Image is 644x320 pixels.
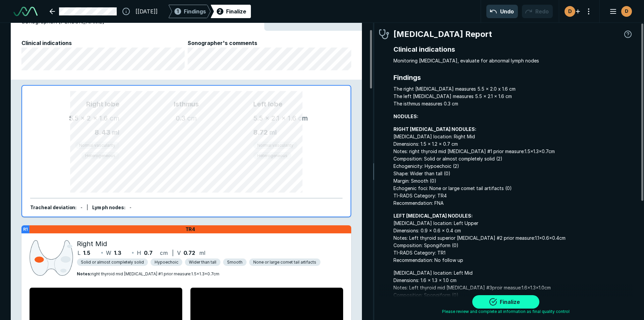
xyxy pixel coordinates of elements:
[177,249,181,257] span: V
[87,204,88,212] div: |
[129,205,131,211] span: -
[625,8,628,15] span: D
[187,39,351,47] span: Sonographer's comments
[95,128,110,136] span: 8.43
[80,204,83,212] div: -
[568,8,572,15] span: D
[30,238,73,277] img: XWbAAAABklEQVQDANaeJPLgi2pHAAAAAElFTkSuQmCC
[83,249,90,257] span: 1.5
[77,271,91,276] strong: Notes :
[257,142,293,148] span: Normal vascularity
[144,249,153,257] span: 0.7
[187,114,197,122] span: cm
[114,249,121,257] span: 1.3
[472,295,539,309] button: Finalize
[393,269,633,314] span: [MEDICAL_DATA] location: Left Mid Dimensions: 1.6 x 1.3 x 1.0 cm Notes: Left thyroid mid [MEDICAL...
[85,152,115,158] span: Heterogeneous
[119,99,253,109] span: Isthmus
[621,6,632,17] div: avatar-name
[211,5,251,18] div: 2Finalize
[605,5,633,18] button: avatar-name
[253,99,334,109] span: Left lobe
[136,7,158,15] span: [[DATE]]
[172,249,174,256] span: |
[393,212,633,264] span: [MEDICAL_DATA] location: Left Upper Dimensions: 0.9 x 0.6 x 0.4 cm Notes: Left thyroid superior [...
[176,114,185,122] span: 0.3
[393,44,633,54] span: Clinical indications
[38,99,119,109] span: Right lobe
[565,6,575,17] div: avatar-name
[269,128,277,136] span: ml
[257,152,287,158] span: Heterogeneous
[77,271,219,276] span: right thyroid mid [MEDICAL_DATA] #1 prior measure:1.5x1.3x0.7cm
[168,5,211,18] div: 1Findings
[522,5,553,18] button: Redo
[183,249,196,257] span: 0.72
[110,114,119,122] span: cm
[393,85,633,107] span: The right [MEDICAL_DATA] measures 5.5 x 2.0 x 1.6 cm The left [MEDICAL_DATA] measures 5.5 x 2.1 x...
[199,249,205,257] span: ml
[23,227,28,232] strong: R1
[393,28,492,40] span: [MEDICAL_DATA] Report
[393,213,473,219] strong: LEFT [MEDICAL_DATA] NODULES:
[393,126,633,207] span: [MEDICAL_DATA] location: Right Mid Dimensions: 1.5 x 1.2 x 0.7 cm Notes: right thyroid mid [MEDIC...
[69,114,108,122] span: 5.5 x 2 x 1.6
[226,7,246,15] div: Finalize
[184,7,206,15] span: Findings
[393,73,633,83] span: Findings
[79,142,115,148] span: Normal vascularity
[442,309,570,315] span: Please review and complete all information as final quality control
[92,205,125,211] span: Lymph nodes :
[189,259,216,265] span: Wider than tall
[160,249,168,257] span: cm
[137,249,141,257] span: H
[227,259,243,265] span: Smooth
[155,259,178,265] span: Hypoechoic
[218,8,221,15] span: 2
[106,249,111,257] span: W
[393,57,633,64] span: Monitoring [MEDICAL_DATA], evaluate for abnormal lymph nodes
[177,8,179,15] span: 1
[21,39,185,47] span: Clinical indications
[13,7,38,16] img: See-Mode Logo
[253,128,268,136] span: 8.72
[393,126,476,132] strong: RIGHT [MEDICAL_DATA] NODULES:
[185,226,196,232] span: TR4
[112,128,119,136] span: ml
[298,114,308,122] span: cm
[81,259,144,265] span: Solid or almost completely solid
[30,205,77,211] span: Tracheal deviation :
[77,249,80,257] span: L
[393,113,418,119] strong: NODULES:
[21,17,104,26] span: Sonographer: [PERSON_NAME]
[486,5,518,18] button: Undo
[253,114,296,122] span: 5.5 x 2.1 x 1.6
[253,259,316,265] span: None or large comet tail artifacts
[11,4,40,19] a: See-Mode Logo
[77,239,107,249] span: Right Mid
